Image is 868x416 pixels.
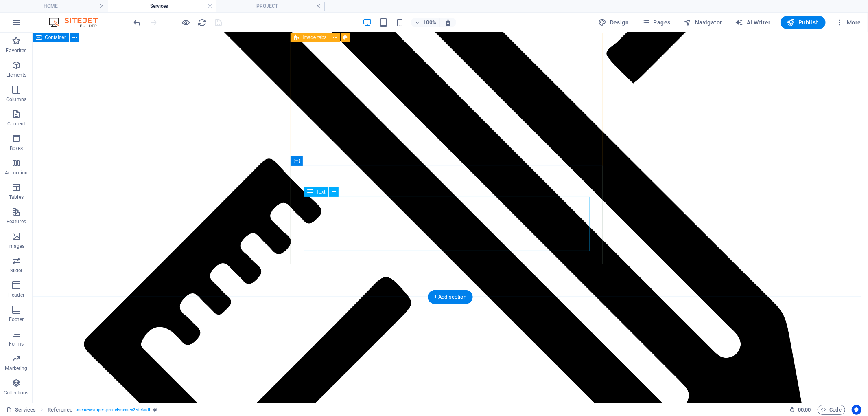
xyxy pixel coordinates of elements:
[428,290,473,304] div: + Add section
[638,16,673,29] button: Pages
[798,405,811,415] span: 00 00
[5,365,27,372] p: Marketing
[411,18,440,27] button: 100%
[302,35,326,40] span: Image tabs
[684,18,722,26] span: Navigator
[133,18,142,27] i: Undo: Change animation (Ctrl+Z)
[198,18,207,27] i: Reload page
[76,405,150,415] span: . menu-wrapper .preset-menu-v2-default
[9,341,24,347] p: Forms
[423,18,436,27] h6: 100%
[804,407,805,413] span: :
[10,145,23,152] p: Boxes
[787,18,819,26] span: Publish
[680,16,726,29] button: Navigator
[789,405,811,415] h6: Session time
[10,267,23,274] p: Slider
[832,16,864,29] button: More
[197,18,207,27] button: reload
[595,16,632,29] div: Design (Ctrl+Alt+Y)
[7,405,36,415] a: Click to cancel selection. Double-click to open Pages
[5,169,28,176] p: Accordion
[7,218,26,225] p: Features
[45,35,66,40] span: Container
[444,19,452,26] i: On resize automatically adjust zoom level to fit chosen device.
[6,47,26,54] p: Favorites
[732,16,774,29] button: AI Writer
[9,316,24,323] p: Footer
[316,189,325,194] span: Text
[216,2,325,11] h4: PROJECT
[642,18,670,26] span: Pages
[599,18,629,26] span: Design
[7,121,25,127] p: Content
[735,18,771,26] span: AI Writer
[48,405,157,415] nav: breadcrumb
[835,18,861,26] span: More
[8,292,24,298] p: Header
[595,16,632,29] button: Design
[8,243,25,249] p: Images
[6,72,27,78] p: Elements
[6,96,26,103] p: Columns
[108,2,216,11] h4: Services
[47,18,108,27] img: Editor Logo
[9,194,24,200] p: Tables
[852,405,861,415] button: Usercentrics
[818,405,845,415] button: Code
[153,407,157,412] i: This element is a customizable preset
[132,18,142,27] button: undo
[48,405,72,415] span: Click to select. Double-click to edit
[781,16,826,29] button: Publish
[4,390,28,396] p: Collections
[821,405,842,415] span: Code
